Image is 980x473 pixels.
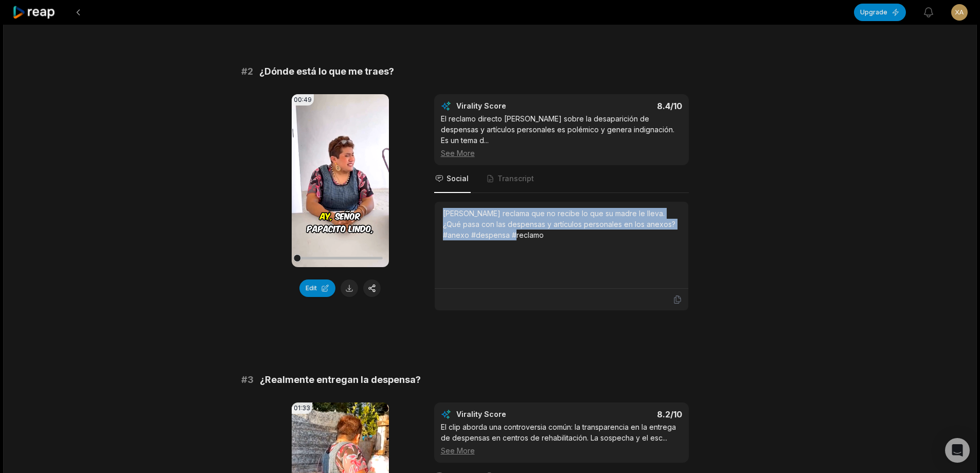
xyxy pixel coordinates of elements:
[572,409,682,419] div: 8.2 /10
[456,409,567,419] div: Virality Score
[259,64,394,79] span: ¿Dónde está lo que me traes?
[441,113,682,159] div: El reclamo directo [PERSON_NAME] sobre la desaparición de despensas y artículos personales es pol...
[441,422,682,456] div: El clip aborda una controversia común: la transparencia en la entrega de despensas en centros de ...
[497,173,534,184] span: Transcript
[241,64,253,79] span: # 2
[443,208,680,240] div: [PERSON_NAME] reclama que no recibe lo que su madre le lleva. ¿Qué pasa con las despensas y artíc...
[572,101,682,111] div: 8.4 /10
[241,373,254,387] span: # 3
[441,148,682,159] div: See More
[945,438,970,463] div: Open Intercom Messenger
[854,4,906,21] button: Upgrade
[299,279,335,297] button: Edit
[292,94,389,267] video: Your browser does not support mp4 format.
[456,101,567,111] div: Virality Score
[260,373,421,387] span: ¿Realmente entregan la despensa?
[434,165,689,193] nav: Tabs
[447,173,469,184] span: Social
[441,445,682,456] div: See More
